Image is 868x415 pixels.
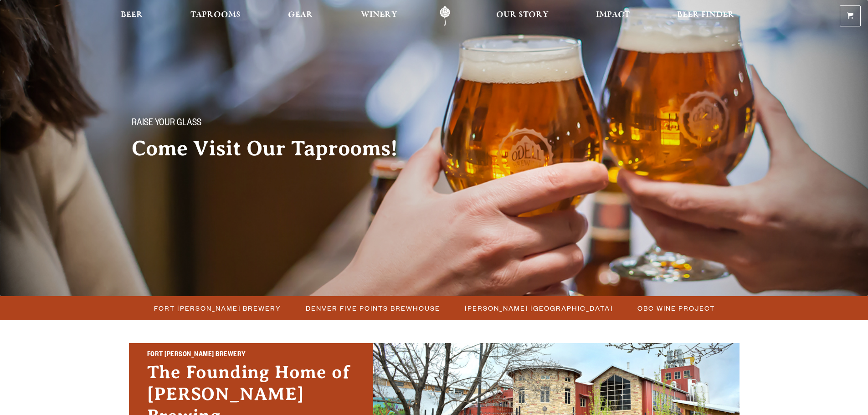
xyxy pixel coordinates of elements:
[459,302,617,315] a: [PERSON_NAME] [GEOGRAPHIC_DATA]
[132,137,416,160] h2: Come Visit Our Taprooms!
[288,11,313,19] span: Gear
[596,11,630,19] span: Impact
[185,6,247,26] a: Taprooms
[428,6,462,26] a: Odell Home
[361,11,397,19] span: Winery
[671,6,740,26] a: Beer Finder
[190,11,241,19] span: Taprooms
[465,302,613,315] span: [PERSON_NAME] [GEOGRAPHIC_DATA]
[282,6,319,26] a: Gear
[154,302,281,315] span: Fort [PERSON_NAME] Brewery
[637,302,715,315] span: OBC Wine Project
[300,302,445,315] a: Denver Five Points Brewhouse
[149,302,286,315] a: Fort [PERSON_NAME] Brewery
[632,302,719,315] a: OBC Wine Project
[355,6,403,26] a: Winery
[677,11,734,19] span: Beer Finder
[115,6,149,26] a: Beer
[121,11,143,19] span: Beer
[590,6,636,26] a: Impact
[306,302,440,315] span: Denver Five Points Brewhouse
[147,349,355,361] h2: Fort [PERSON_NAME] Brewery
[490,6,555,26] a: Our Story
[496,11,549,19] span: Our Story
[132,118,201,130] span: Raise your glass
